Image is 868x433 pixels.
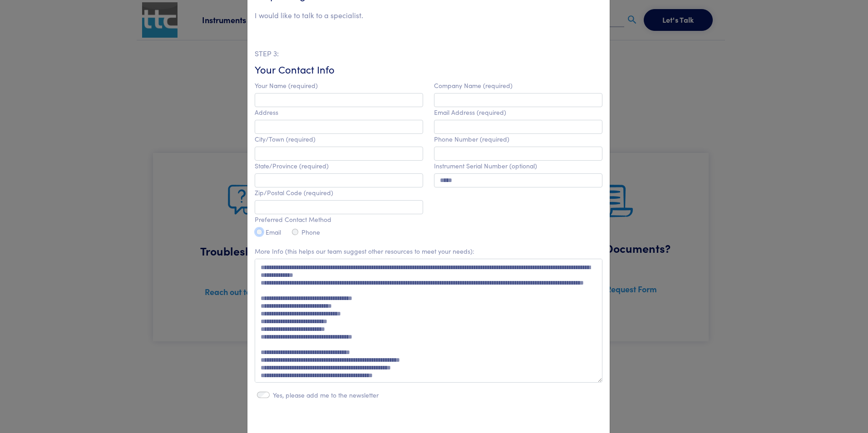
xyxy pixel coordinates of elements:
[273,391,379,399] label: Yes, please add me to the newsletter
[255,216,331,223] label: Preferred Contact Method
[255,10,363,21] li: I would like to talk to a specialist.
[255,247,474,255] label: More Info (this helps our team suggest other resources to meet your needs):
[255,48,602,59] p: STEP 3:
[434,82,513,89] label: Company Name (required)
[255,189,333,197] label: Zip/Postal Code (required)
[434,108,506,116] label: Email Address (required)
[255,82,318,89] label: Your Name (required)
[255,63,602,77] h6: Your Contact Info
[434,135,509,143] label: Phone Number (required)
[255,135,316,143] label: City/Town (required)
[301,228,320,236] label: Phone
[266,228,281,236] label: Email
[434,162,537,170] label: Instrument Serial Number (optional)
[255,162,329,170] label: State/Province (required)
[255,108,278,116] label: Address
